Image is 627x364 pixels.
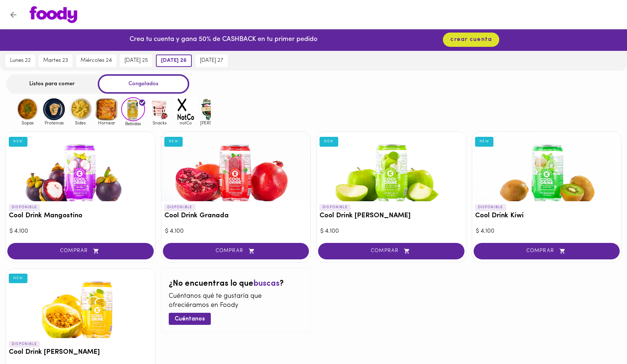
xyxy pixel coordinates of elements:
[39,55,72,67] button: martes 23
[474,243,620,259] button: COMPRAR
[327,248,455,254] span: COMPRAR
[120,55,152,67] button: [DATE] 25
[175,316,205,323] span: Cuéntanos
[174,120,198,125] span: notCo
[9,212,152,220] h3: Cool Drink Mangostino
[9,341,40,348] p: DISPONIBLE
[200,120,224,125] span: [PERSON_NAME]
[98,74,189,94] div: Congelados
[43,57,68,64] span: martes 23
[76,55,116,67] button: miércoles 24
[148,120,171,125] span: Snacks
[475,212,619,220] h3: Cool Drink Kiwi
[169,292,303,311] p: Cuéntanos qué te gustaría que ofreciéramos en Foody
[121,121,145,126] span: Bebidas
[10,227,152,236] div: $ 4.100
[320,227,462,236] div: $ 4.100
[6,269,155,338] div: Cool Drink Maracuya
[9,349,152,356] h3: Cool Drink [PERSON_NAME]
[6,74,98,94] div: Listos para comer
[163,243,309,259] button: COMPRAR
[169,279,303,288] h2: ¿No encuentras lo que ?
[164,204,195,211] p: DISPONIBLE
[253,279,280,288] span: buscas
[30,6,77,23] img: logo.png
[9,204,40,211] p: DISPONIBLE
[483,248,611,254] span: COMPRAR
[443,33,499,47] button: crear cuenta
[165,227,307,236] div: $ 4.100
[9,274,27,283] div: NEW
[161,57,187,64] span: [DATE] 26
[195,55,228,67] button: [DATE] 27
[95,120,119,125] span: Hornear
[164,137,183,146] div: NEW
[124,57,148,64] span: [DATE] 25
[81,57,112,64] span: miércoles 24
[475,137,494,146] div: NEW
[161,132,311,201] div: Cool Drink Granada
[472,132,622,201] div: Cool Drink Kiwi
[42,97,66,121] img: Proteinas
[320,137,338,146] div: NEW
[450,36,492,43] span: crear cuenta
[200,97,224,121] img: mullens
[174,97,198,121] img: notCo
[172,248,300,254] span: COMPRAR
[5,55,35,67] button: lunes 22
[320,212,463,220] h3: Cool Drink [PERSON_NAME]
[476,227,618,236] div: $ 4.100
[585,322,620,357] iframe: Messagebird Livechat Widget
[68,97,92,121] img: Sides
[200,57,223,64] span: [DATE] 27
[68,120,92,125] span: Sides
[148,97,171,121] img: Snacks
[16,248,145,254] span: COMPRAR
[16,120,40,125] span: Sopas
[169,313,211,325] button: Cuéntanos
[164,212,308,220] h3: Cool Drink Granada
[95,97,119,121] img: Hornear
[318,243,464,259] button: COMPRAR
[156,55,192,67] button: [DATE] 26
[475,204,506,211] p: DISPONIBLE
[9,137,27,146] div: NEW
[320,204,351,211] p: DISPONIBLE
[130,35,317,45] p: Crea tu cuenta y gana 50% de CASHBACK en tu primer pedido
[16,97,40,121] img: Sopas
[42,120,66,125] span: Proteinas
[7,243,154,259] button: COMPRAR
[6,132,155,201] div: Cool Drink Mangostino
[10,57,31,64] span: lunes 22
[317,132,466,201] div: Cool Drink Manzana Verde
[4,6,22,24] button: Volver
[121,97,145,121] img: Bebidas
